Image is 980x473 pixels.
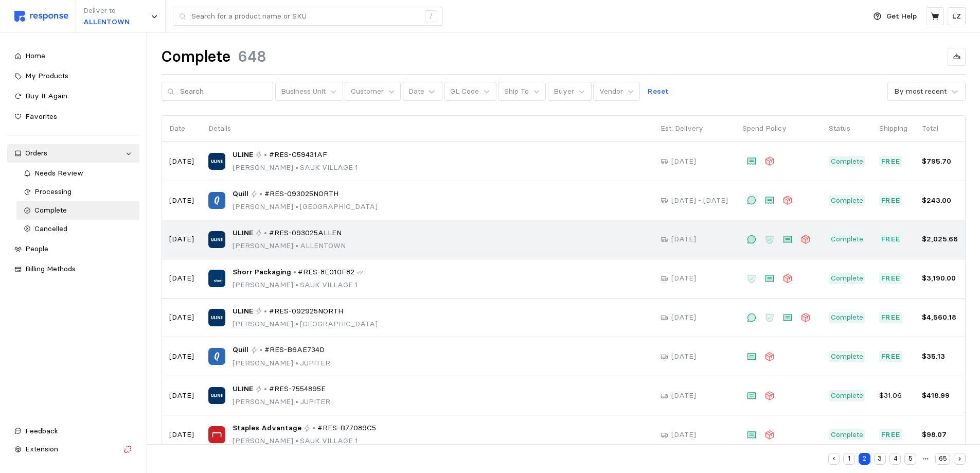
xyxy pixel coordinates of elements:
[169,234,194,245] p: [DATE]
[169,123,194,134] p: Date
[34,205,67,215] span: Complete
[25,112,57,121] span: Favorites
[450,86,479,97] p: GL Code
[34,224,67,233] span: Cancelled
[293,202,300,211] span: •
[25,426,58,435] span: Feedback
[25,148,121,159] div: Orders
[831,312,863,323] p: Complete
[879,390,907,401] p: $31.06
[269,306,343,317] span: #RES-092925NORTH
[881,195,901,206] p: Free
[208,426,225,443] img: Staples Advantage
[16,164,139,183] a: Needs Review
[874,453,886,465] button: 3
[904,453,916,465] button: 5
[671,429,696,441] p: [DATE]
[293,397,300,406] span: •
[208,309,225,326] img: ULINE
[671,156,696,167] p: [DATE]
[7,260,139,278] a: Billing Methods
[233,383,253,395] span: ULINE
[233,162,358,173] p: [PERSON_NAME] SAUK VILLAGE 1
[922,234,958,245] p: $2,025.66
[7,440,139,459] button: Extension
[169,312,194,323] p: [DATE]
[169,429,194,441] p: [DATE]
[922,195,958,206] p: $243.00
[169,273,194,284] p: [DATE]
[208,348,225,365] img: Quill
[233,279,364,291] p: [PERSON_NAME] SAUK VILLAGE 1
[264,188,338,200] span: #RES-093025NORTH
[298,267,354,278] span: #RES-8E010F82
[208,123,646,134] p: Details
[233,306,253,317] span: ULINE
[7,108,139,126] a: Favorites
[671,273,696,284] p: [DATE]
[444,82,496,101] button: GL Code
[351,86,384,97] p: Customer
[25,244,48,253] span: People
[264,344,325,356] span: #RES-B6AE734D
[208,192,225,209] img: Quill
[831,234,863,245] p: Complete
[233,319,378,330] p: [PERSON_NAME] [GEOGRAPHIC_DATA]
[548,82,592,101] button: Buyer
[829,123,865,134] p: Status
[831,351,863,362] p: Complete
[233,358,330,369] p: [PERSON_NAME] JUPITER
[233,201,378,213] p: [PERSON_NAME] [GEOGRAPHIC_DATA]
[831,429,863,441] p: Complete
[25,264,76,273] span: Billing Methods
[233,267,291,278] span: Shorr Packaging
[922,351,958,362] p: $35.13
[881,312,901,323] p: Free
[831,273,863,284] p: Complete
[345,82,401,101] button: Customer
[648,86,669,97] p: Reset
[554,86,574,97] p: Buyer
[498,82,546,101] button: Ship To
[831,390,863,401] p: Complete
[408,86,424,97] div: Date
[233,396,330,408] p: [PERSON_NAME] JUPITER
[661,123,728,134] p: Est. Delivery
[162,47,230,67] h1: Complete
[867,7,923,26] button: Get Help
[881,351,901,362] p: Free
[233,149,253,161] span: ULINE
[881,234,901,245] p: Free
[233,227,253,239] span: ULINE
[894,86,947,97] div: By most recent
[25,91,67,100] span: Buy It Again
[264,306,267,317] p: •
[25,71,68,80] span: My Products
[208,270,225,287] img: Shorr Packaging
[275,82,343,101] button: Business Unit
[83,5,130,16] p: Deliver to
[7,67,139,85] a: My Products
[293,241,300,250] span: •
[425,10,437,23] div: /
[259,344,262,356] p: •
[671,195,728,206] p: [DATE] - [DATE]
[208,387,225,404] img: ULINE
[169,156,194,167] p: [DATE]
[34,168,83,178] span: Needs Review
[889,453,901,465] button: 4
[831,156,863,167] p: Complete
[593,82,640,101] button: Vendor
[7,144,139,163] a: Orders
[25,444,58,453] span: Extension
[922,123,958,134] p: Total
[264,149,267,161] p: •
[7,240,139,258] a: People
[886,11,917,22] p: Get Help
[317,423,376,434] span: #RES-B77089C5
[233,188,248,200] span: Quill
[293,319,300,328] span: •
[922,156,958,167] p: $795.70
[642,82,675,101] button: Reset
[922,390,958,401] p: $418.99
